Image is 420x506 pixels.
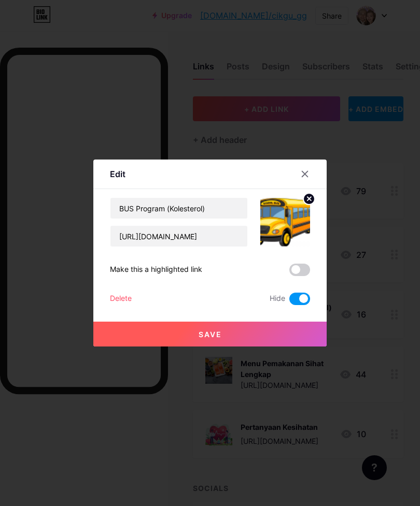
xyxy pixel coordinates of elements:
input: Title [110,198,247,219]
img: link_thumbnail [260,197,310,247]
button: Save [93,322,327,346]
span: Save [199,330,222,339]
div: Make this a highlighted link [110,264,202,276]
div: Delete [110,293,132,305]
div: Edit [110,168,125,180]
span: Hide [270,293,285,305]
input: URL [110,226,247,247]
